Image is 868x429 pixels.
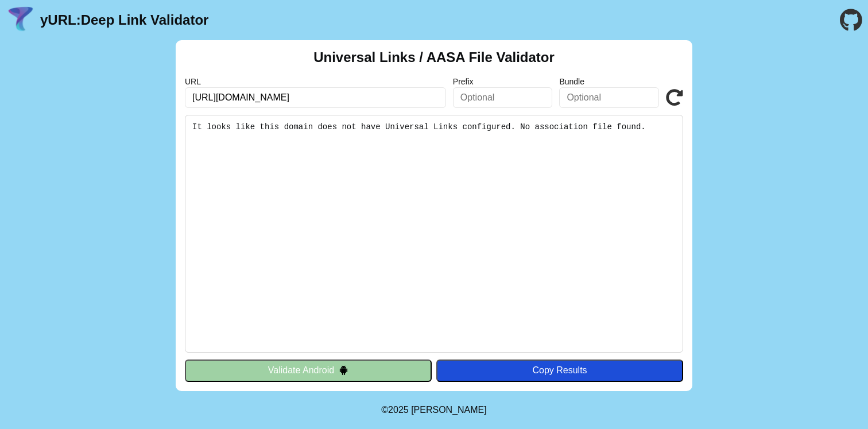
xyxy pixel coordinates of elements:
[453,87,553,108] input: Optional
[559,77,659,86] label: Bundle
[559,87,659,108] input: Optional
[6,5,36,35] img: yURL Logo
[40,12,208,28] a: yURL:Deep Link Validator
[453,77,553,86] label: Prefix
[388,405,409,415] span: 2025
[339,365,348,375] img: droidIcon.svg
[185,87,446,108] input: Required
[185,360,432,381] button: Validate Android
[411,405,487,415] a: Michael Ibragimchayev's Personal Site
[442,365,677,376] div: Copy Results
[185,115,683,353] pre: It looks like this domain does not have Universal Links configured. No association file found.
[381,391,486,429] footer: ©
[185,77,446,86] label: URL
[436,360,683,381] button: Copy Results
[313,49,555,65] h2: Universal Links / AASA File Validator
